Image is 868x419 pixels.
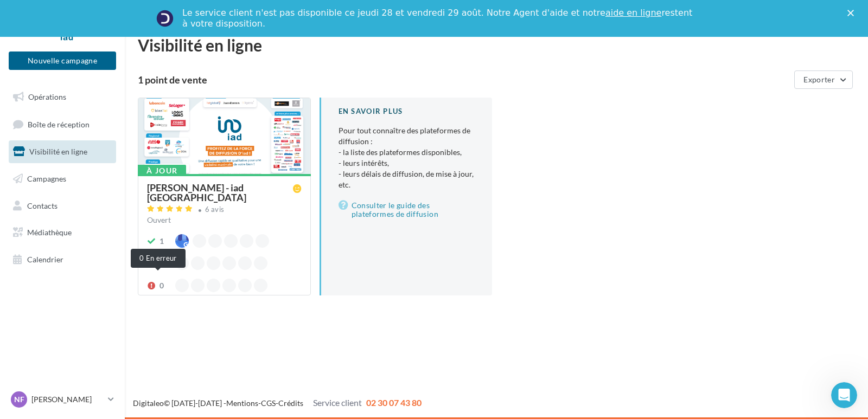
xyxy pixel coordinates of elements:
div: Visibilité en ligne [138,37,855,53]
img: Profile image for Service-Client [156,10,174,27]
a: Consulter le guide des plateformes de diffusion [339,199,475,221]
div: 6 avis [205,206,225,213]
a: Calendrier [7,248,118,271]
div: À jour [138,165,186,177]
span: 02 30 07 43 80 [366,397,422,408]
a: NF [PERSON_NAME] [9,389,116,410]
a: Médiathèque [7,221,118,244]
a: Mentions [226,398,258,408]
p: Pour tout connaître des plateformes de diffusion : [339,125,475,190]
a: Crédits [278,398,303,408]
a: 6 avis [147,204,302,217]
a: CGS [261,398,276,408]
p: [PERSON_NAME] [31,394,104,405]
span: Calendrier [27,255,63,264]
div: 1 [159,236,164,247]
button: Exporter [794,70,853,89]
a: Contacts [7,195,118,217]
span: © [DATE]-[DATE] - - - [133,398,422,408]
span: Exporter [803,75,835,84]
li: - leurs délais de diffusion, de mise à jour, etc. [339,169,475,190]
a: Visibilité en ligne [7,140,118,163]
span: Service client [313,397,362,408]
span: Ouvert [147,215,171,224]
span: Visibilité en ligne [29,147,87,156]
a: Boîte de réception [7,113,118,136]
span: Contacts [27,201,58,210]
span: Médiathèque [27,228,72,237]
div: 1 point de vente [138,75,790,85]
span: Campagnes [27,174,66,183]
span: Boîte de réception [28,119,90,128]
a: Digitaleo [133,398,164,408]
div: [PERSON_NAME] - iad [GEOGRAPHIC_DATA] [147,183,293,202]
div: 0 En erreur [131,249,186,268]
span: NF [14,394,24,405]
a: Opérations [7,86,118,108]
li: - leurs intérêts, [339,158,475,169]
span: Opérations [28,92,66,101]
a: aide en ligne [605,8,661,18]
button: Nouvelle campagne [9,51,116,70]
div: En savoir plus [339,106,475,117]
iframe: Intercom live chat [831,382,857,408]
div: 0 [159,280,164,291]
a: Campagnes [7,167,118,190]
div: Fermer [847,10,858,16]
li: - la liste des plateformes disponibles, [339,147,475,158]
div: Le service client n'est pas disponible ce jeudi 28 et vendredi 29 août. Notre Agent d'aide et not... [182,8,694,29]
